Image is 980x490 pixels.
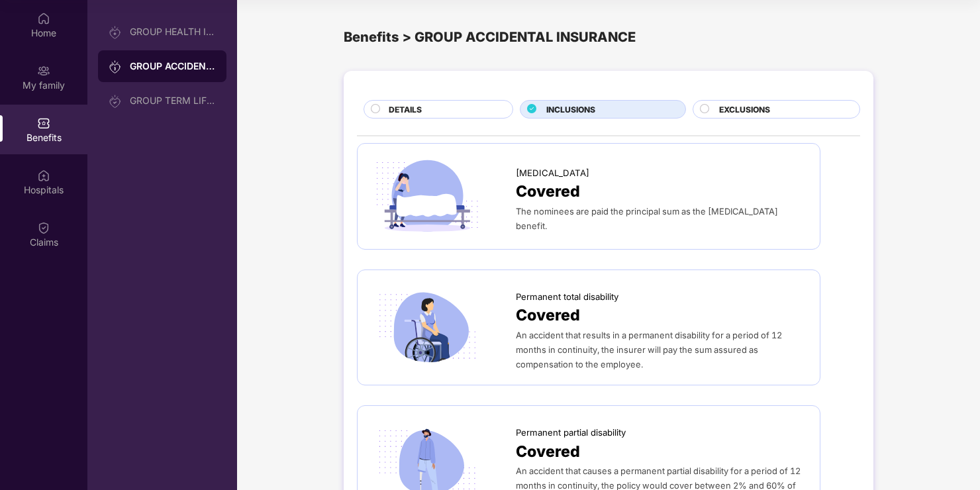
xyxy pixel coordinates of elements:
span: Permanent total disability [516,290,618,304]
img: svg+xml;base64,PHN2ZyBpZD0iQmVuZWZpdHMiIHhtbG5zPSJodHRwOi8vd3d3LnczLm9yZy8yMDAwL3N2ZyIgd2lkdGg9Ij... [37,117,50,130]
img: svg+xml;base64,PHN2ZyBpZD0iSG9zcGl0YWxzIiB4bWxucz0iaHR0cDovL3d3dy53My5vcmcvMjAwMC9zdmciIHdpZHRoPS... [37,169,50,182]
div: Benefits > GROUP ACCIDENTAL INSURANCE [344,26,873,48]
span: Covered [516,303,580,327]
span: An accident that results in a permanent disability for a period of 12 months in continuity, the i... [516,330,782,369]
img: svg+xml;base64,PHN2ZyB3aWR0aD0iMjAiIGhlaWdodD0iMjAiIHZpZXdCb3g9IjAgMCAyMCAyMCIgZmlsbD0ibm9uZSIgeG... [37,64,50,77]
span: INCLUSIONS [546,103,595,116]
img: svg+xml;base64,PHN2ZyB3aWR0aD0iMjAiIGhlaWdodD0iMjAiIHZpZXdCb3g9IjAgMCAyMCAyMCIgZmlsbD0ibm9uZSIgeG... [109,95,122,108]
span: DETAILS [389,103,422,116]
span: Permanent partial disability [516,426,626,440]
img: svg+xml;base64,PHN2ZyBpZD0iSG9tZSIgeG1sbnM9Imh0dHA6Ly93d3cudzMub3JnLzIwMDAvc3ZnIiB3aWR0aD0iMjAiIG... [37,12,50,25]
img: svg+xml;base64,PHN2ZyB3aWR0aD0iMjAiIGhlaWdodD0iMjAiIHZpZXdCb3g9IjAgMCAyMCAyMCIgZmlsbD0ibm9uZSIgeG... [109,26,122,39]
span: Covered [516,440,580,464]
img: svg+xml;base64,PHN2ZyB3aWR0aD0iMjAiIGhlaWdodD0iMjAiIHZpZXdCb3g9IjAgMCAyMCAyMCIgZmlsbD0ibm9uZSIgeG... [109,60,122,73]
span: Covered [516,179,580,203]
div: GROUP HEALTH INSURANCE [130,26,216,37]
img: icon [371,288,484,367]
div: GROUP ACCIDENTAL INSURANCE [130,60,216,73]
img: svg+xml;base64,PHN2ZyBpZD0iQ2xhaW0iIHhtbG5zPSJodHRwOi8vd3d3LnczLm9yZy8yMDAwL3N2ZyIgd2lkdGg9IjIwIi... [37,221,50,234]
span: The nominees are paid the principal sum as the [MEDICAL_DATA] benefit. [516,206,778,231]
span: EXCLUSIONS [719,103,770,116]
div: GROUP TERM LIFE INSURANCE [130,95,216,106]
span: [MEDICAL_DATA] [516,166,589,180]
img: icon [371,157,484,236]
